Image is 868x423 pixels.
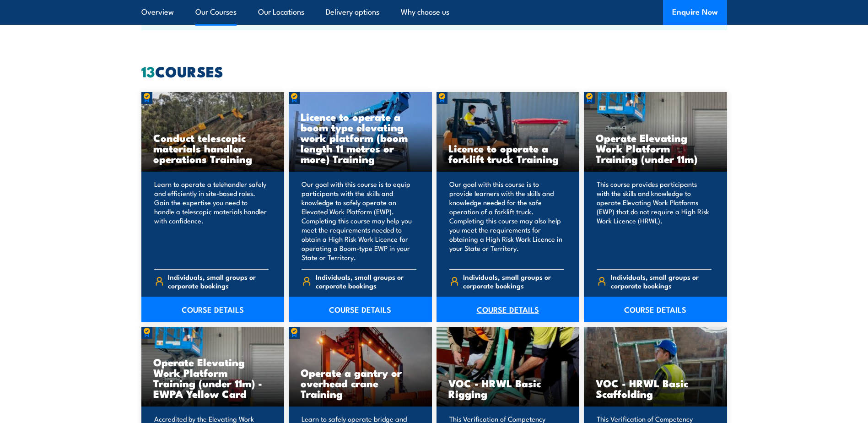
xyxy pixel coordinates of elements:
[141,60,155,82] strong: 13
[302,179,416,262] p: Our goal with this course is to equip participants with the skills and knowledge to safely operat...
[611,272,712,290] span: Individuals, small groups or corporate bookings
[463,272,564,290] span: Individuals, small groups or corporate bookings
[301,111,420,164] h3: Licence to operate a boom type elevating work platform (boom length 11 metres or more) Training
[153,357,273,399] h3: Operate Elevating Work Platform Training (under 11m) - EWPA Yellow Card
[597,179,712,262] p: This course provides participants with the skills and knowledge to operate Elevating Work Platfor...
[289,297,432,322] a: COURSE DETAILS
[301,367,420,399] h3: Operate a gantry or overhead crane Training
[437,297,580,322] a: COURSE DETAILS
[153,132,273,164] h3: Conduct telescopic materials handler operations Training
[448,143,568,164] h3: Licence to operate a forklift truck Training
[449,179,564,262] p: Our goal with this course is to provide learners with the skills and knowledge needed for the saf...
[596,378,715,399] h3: VOC - HRWL Basic Scaffolding
[316,272,416,290] span: Individuals, small groups or corporate bookings
[141,297,285,322] a: COURSE DETAILS
[154,179,269,262] p: Learn to operate a telehandler safely and efficiently in site-based roles. Gain the expertise you...
[584,297,727,322] a: COURSE DETAILS
[168,272,269,290] span: Individuals, small groups or corporate bookings
[141,65,727,77] h2: COURSES
[596,132,715,164] h3: Operate Elevating Work Platform Training (under 11m)
[448,378,568,399] h3: VOC - HRWL Basic Rigging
